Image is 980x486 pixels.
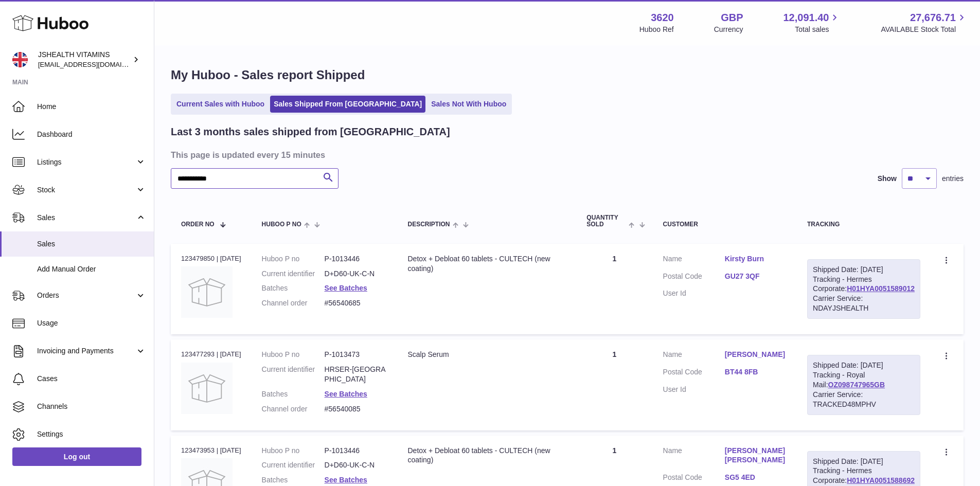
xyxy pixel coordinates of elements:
div: Carrier Service: TRACKED48MPHV [813,390,915,409]
div: Detox + Debloat 60 tablets - CULTECH (new coating) [407,446,566,465]
div: Tracking [807,221,920,228]
span: Usage [37,318,146,328]
h2: Last 3 months sales shipped from [GEOGRAPHIC_DATA] [171,125,450,139]
a: See Batches [325,390,367,398]
a: H01HYA0051588692 [847,476,915,484]
a: Current Sales with Huboo [173,96,268,113]
span: Channels [37,402,146,411]
dd: D+D60-UK-C-N [325,269,387,279]
h1: My Huboo - Sales report Shipped [171,67,964,83]
span: Sales [37,213,135,223]
span: Total sales [795,25,841,34]
a: BT44 8FB [725,367,787,377]
a: [PERSON_NAME] [PERSON_NAME] [725,446,787,465]
div: JSHEALTH VITAMINS [38,50,131,69]
a: 12,091.40 Total sales [783,11,841,34]
span: Stock [37,185,135,195]
div: Detox + Debloat 60 tablets - CULTECH (new coating) [407,254,566,274]
dt: Postal Code [663,367,725,380]
span: Orders [37,291,135,300]
a: H01HYA0051589012 [847,284,915,293]
a: OZ098747965GB [828,381,885,389]
dd: D+D60-UK-C-N [325,460,387,470]
dd: HRSER-[GEOGRAPHIC_DATA] [325,365,387,384]
strong: GBP [721,11,743,25]
span: [EMAIL_ADDRESS][DOMAIN_NAME] [38,60,151,68]
span: 12,091.40 [783,11,829,25]
img: no-photo.jpg [181,363,233,414]
td: 1 [576,244,652,334]
a: SG5 4ED [725,473,787,482]
a: Sales Not With Huboo [427,96,510,113]
a: GU27 3QF [725,272,787,281]
dd: P-1013473 [325,350,387,359]
h3: This page is updated every 15 minutes [171,149,961,160]
dd: P-1013446 [325,254,387,264]
dt: User Id [663,385,725,394]
dt: Batches [262,389,325,399]
label: Show [878,174,897,184]
a: Log out [12,447,141,466]
img: no-photo.jpg [181,266,233,318]
strong: 3620 [651,11,674,25]
dt: Name [663,254,725,266]
div: Huboo Ref [639,25,674,34]
dt: Current identifier [262,460,325,470]
div: Currency [714,25,743,34]
span: Quantity Sold [586,214,626,228]
dt: Current identifier [262,365,325,384]
div: 123479850 | [DATE] [181,254,241,263]
dt: Batches [262,475,325,485]
dt: Batches [262,283,325,293]
dd: #56540085 [325,404,387,414]
img: internalAdmin-3620@internal.huboo.com [12,52,28,67]
div: Scalp Serum [407,350,566,359]
dt: Huboo P no [262,254,325,264]
dt: Postal Code [663,272,725,284]
dt: Huboo P no [262,350,325,359]
div: Shipped Date: [DATE] [813,457,915,466]
span: Huboo P no [262,221,301,228]
span: Cases [37,374,146,384]
a: See Batches [325,284,367,292]
span: Dashboard [37,130,146,139]
span: Add Manual Order [37,264,146,274]
a: 27,676.71 AVAILABLE Stock Total [881,11,968,34]
span: Description [407,221,450,228]
span: Invoicing and Payments [37,346,135,356]
a: [PERSON_NAME] [725,350,787,359]
div: Shipped Date: [DATE] [813,265,915,275]
div: 123473953 | [DATE] [181,446,241,455]
dt: User Id [663,289,725,298]
div: Tracking - Hermes Corporate: [807,259,920,319]
span: Listings [37,157,135,167]
span: Sales [37,239,146,249]
div: Carrier Service: NDAYJSHEALTH [813,294,915,313]
span: 27,676.71 [910,11,956,25]
a: Sales Shipped From [GEOGRAPHIC_DATA] [270,96,425,113]
dt: Channel order [262,298,325,308]
div: Tracking - Royal Mail: [807,355,920,415]
span: entries [942,174,964,184]
div: Customer [663,221,787,228]
div: Shipped Date: [DATE] [813,361,915,370]
dt: Postal Code [663,473,725,485]
td: 1 [576,339,652,430]
dt: Huboo P no [262,446,325,456]
dt: Name [663,446,725,468]
span: Settings [37,429,146,439]
a: See Batches [325,476,367,484]
dt: Current identifier [262,269,325,279]
div: 123477293 | [DATE] [181,350,241,359]
span: Home [37,102,146,112]
span: Order No [181,221,215,228]
dd: P-1013446 [325,446,387,456]
dt: Channel order [262,404,325,414]
a: Kirsty Burn [725,254,787,264]
span: AVAILABLE Stock Total [881,25,968,34]
dt: Name [663,350,725,362]
dd: #56540685 [325,298,387,308]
